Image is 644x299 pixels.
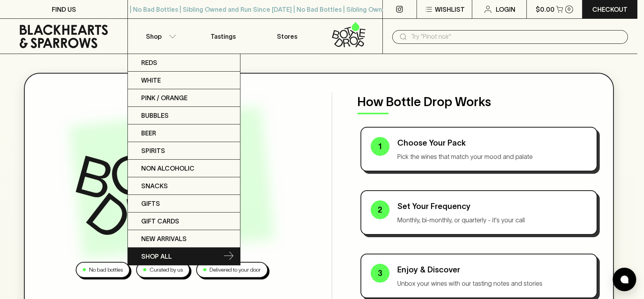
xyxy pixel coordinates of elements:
[128,160,240,177] a: Non Alcoholic
[128,107,240,124] a: Bubbles
[128,195,240,213] a: Gifts
[128,177,240,195] a: Snacks
[141,216,179,226] p: Gift Cards
[128,230,240,248] a: New Arrivals
[128,213,240,230] a: Gift Cards
[620,276,628,283] img: bubble-icon
[128,54,240,72] a: Reds
[141,199,160,208] p: Gifts
[141,146,165,155] p: Spirits
[141,234,187,243] p: New Arrivals
[141,58,157,67] p: Reds
[141,128,156,138] p: Beer
[141,252,172,261] p: SHOP ALL
[128,124,240,142] a: Beer
[141,164,195,173] p: Non Alcoholic
[141,181,168,191] p: Snacks
[141,93,187,103] p: Pink / Orange
[128,142,240,160] a: Spirits
[128,248,240,265] a: SHOP ALL
[141,111,169,120] p: Bubbles
[141,76,161,85] p: White
[128,89,240,107] a: Pink / Orange
[128,72,240,89] a: White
